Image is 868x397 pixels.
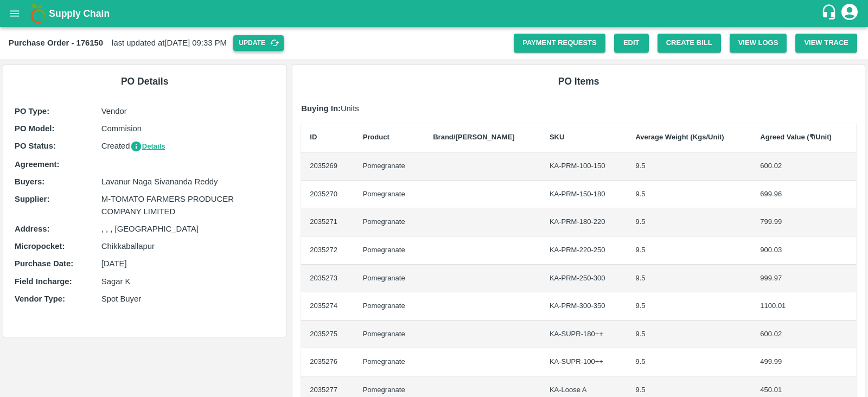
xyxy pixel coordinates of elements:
[627,265,751,293] td: 9.5
[9,35,514,51] div: last updated at [DATE] 09:33 PM
[101,276,275,287] p: Sagar K
[795,34,857,53] button: View Trace
[751,292,856,321] td: 1100.01
[301,208,354,236] td: 2035271
[310,133,317,141] b: ID
[730,34,787,53] button: View Logs
[354,236,425,265] td: Pomegranate
[658,34,721,53] button: Create Bill
[15,160,59,169] b: Agreement:
[514,34,605,53] a: Payment Requests
[101,123,275,135] p: Commision
[15,195,49,203] b: Supplier :
[101,240,275,252] p: Chikkaballapur
[101,140,275,152] p: Created
[101,293,275,305] p: Spot Buyer
[15,294,65,303] b: Vendor Type :
[301,236,354,265] td: 2035272
[301,265,354,293] td: 2035273
[354,292,425,321] td: Pomegranate
[301,104,341,113] b: Buying In:
[2,1,27,26] button: open drawer
[12,74,277,89] h6: PO Details
[27,3,49,24] img: logo
[541,208,627,236] td: KA-PRM-180-220
[635,133,724,141] b: Average Weight (Kgs/Unit)
[101,176,275,188] p: Lavanur Naga Sivananda Reddy
[363,133,390,141] b: Product
[751,321,856,349] td: 600.02
[751,348,856,376] td: 499.99
[541,348,627,376] td: KA-SUPR-100++
[627,181,751,209] td: 9.5
[130,140,165,153] button: Details
[15,107,49,116] b: PO Type :
[15,142,56,150] b: PO Status :
[840,2,859,25] div: account of current user
[614,34,649,53] a: Edit
[15,259,73,268] b: Purchase Date :
[354,208,425,236] td: Pomegranate
[627,236,751,265] td: 9.5
[354,348,425,376] td: Pomegranate
[541,321,627,349] td: KA-SUPR-180++
[627,348,751,376] td: 9.5
[354,181,425,209] td: Pomegranate
[15,177,44,186] b: Buyers :
[541,181,627,209] td: KA-PRM-150-180
[627,152,751,181] td: 9.5
[301,292,354,321] td: 2035274
[760,133,832,141] b: Agreed Value (₹/Unit)
[301,74,856,89] h6: PO Items
[101,193,275,217] p: M-TOMATO FARMERS PRODUCER COMPANY LIMITED
[751,236,856,265] td: 900.03
[550,133,564,141] b: SKU
[541,265,627,293] td: KA-PRM-250-300
[541,236,627,265] td: KA-PRM-220-250
[751,265,856,293] td: 999.97
[301,103,856,114] p: Units
[301,152,354,181] td: 2035269
[541,292,627,321] td: KA-PRM-300-350
[15,277,72,286] b: Field Incharge :
[354,152,425,181] td: Pomegranate
[627,292,751,321] td: 9.5
[15,124,54,133] b: PO Model :
[751,208,856,236] td: 799.99
[433,133,514,141] b: Brand/[PERSON_NAME]
[541,152,627,181] td: KA-PRM-100-150
[49,6,821,21] a: Supply Chain
[354,321,425,349] td: Pomegranate
[15,242,65,251] b: Micropocket :
[627,321,751,349] td: 9.5
[49,8,110,19] b: Supply Chain
[354,265,425,293] td: Pomegranate
[101,105,275,117] p: Vendor
[101,223,275,235] p: , , , [GEOGRAPHIC_DATA]
[9,39,103,47] b: Purchase Order - 176150
[751,152,856,181] td: 600.02
[751,181,856,209] td: 699.96
[821,4,840,23] div: customer-support
[101,258,275,270] p: [DATE]
[627,208,751,236] td: 9.5
[301,348,354,376] td: 2035276
[301,181,354,209] td: 2035270
[15,225,49,233] b: Address :
[301,321,354,349] td: 2035275
[233,35,284,51] button: Update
